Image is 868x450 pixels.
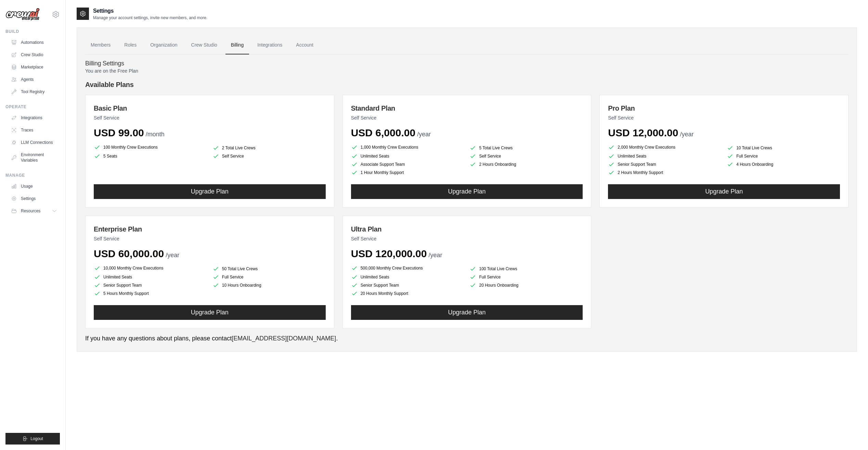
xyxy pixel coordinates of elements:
a: LLM Connections [8,137,60,148]
button: Logout [5,433,60,445]
p: If you have any questions about plans, please contact . [85,334,848,343]
div: Manage [5,173,60,178]
li: 5 Total Live Crews [469,145,583,151]
a: Traces [8,125,60,136]
span: USD 120,000.00 [351,248,427,259]
a: Organization [145,36,183,54]
li: 100 Monthly Crew Executions [94,143,207,151]
p: Self Service [351,235,583,242]
span: /month [146,131,165,138]
span: Logout [30,436,43,441]
button: Resources [8,205,60,216]
li: Self Service [212,153,326,160]
li: 1 Hour Monthly Support [351,169,464,176]
div: Build [5,29,60,34]
span: /year [417,131,431,138]
div: Operate [5,104,60,110]
h4: Available Plans [85,80,848,89]
a: Crew Studio [8,49,60,60]
li: 2 Hours Onboarding [469,161,583,168]
h4: Billing Settings [85,60,848,67]
a: Tool Registry [8,86,60,97]
a: Crew Studio [186,36,223,54]
span: USD 60,000.00 [94,248,164,259]
li: Unlimited Seats [608,153,721,160]
li: Full Service [469,274,583,280]
a: Members [85,36,116,54]
span: USD 99.00 [94,127,144,138]
h2: Settings [93,7,207,15]
h3: Standard Plan [351,103,583,113]
li: 500,000 Monthly Crew Executions [351,264,464,272]
p: Self Service [351,114,583,121]
a: Billing [225,36,249,54]
img: Logo [5,8,40,21]
li: 5 Seats [94,153,207,160]
span: USD 12,000.00 [608,127,678,138]
a: Usage [8,181,60,192]
button: Upgrade Plan [94,184,326,199]
h3: Pro Plan [608,103,840,113]
span: Resources [21,208,40,214]
h3: Enterprise Plan [94,224,326,234]
span: USD 6,000.00 [351,127,415,138]
li: 10,000 Monthly Crew Executions [94,264,207,272]
p: Manage your account settings, invite new members, and more. [93,15,207,21]
li: Full Service [212,274,326,280]
span: /year [429,252,442,259]
a: Environment Variables [8,149,60,166]
button: Upgrade Plan [351,305,583,320]
li: Unlimited Seats [94,274,207,280]
a: Settings [8,193,60,204]
button: Upgrade Plan [351,184,583,199]
a: Automations [8,37,60,48]
a: [EMAIL_ADDRESS][DOMAIN_NAME] [232,335,336,342]
li: 2,000 Monthly Crew Executions [608,143,721,151]
p: Self Service [94,235,326,242]
li: 20 Hours Monthly Support [351,290,464,297]
li: Associate Support Team [351,161,464,168]
span: /year [166,252,179,259]
li: 10 Hours Onboarding [212,282,326,289]
p: You are on the Free Plan [85,67,848,74]
h3: Basic Plan [94,103,326,113]
li: Unlimited Seats [351,153,464,160]
button: Upgrade Plan [94,305,326,320]
li: 50 Total Live Crews [212,265,326,272]
li: 2 Total Live Crews [212,145,326,151]
a: Marketplace [8,62,60,73]
li: 100 Total Live Crews [469,265,583,272]
h3: Ultra Plan [351,224,583,234]
li: 10 Total Live Crews [727,145,840,151]
a: Integrations [8,112,60,123]
a: Roles [119,36,142,54]
li: 2 Hours Monthly Support [608,169,721,176]
li: Senior Support Team [94,282,207,289]
p: Self Service [608,114,840,121]
li: 20 Hours Onboarding [469,282,583,289]
li: 4 Hours Onboarding [727,161,840,168]
li: 1,000 Monthly Crew Executions [351,143,464,151]
a: Agents [8,74,60,85]
a: Integrations [252,36,288,54]
li: 5 Hours Monthly Support [94,290,207,297]
li: Senior Support Team [351,282,464,289]
span: /year [680,131,694,138]
li: Full Service [727,153,840,160]
li: Self Service [469,153,583,160]
a: Account [290,36,319,54]
li: Senior Support Team [608,161,721,168]
button: Upgrade Plan [608,184,840,199]
p: Self Service [94,114,326,121]
li: Unlimited Seats [351,274,464,280]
